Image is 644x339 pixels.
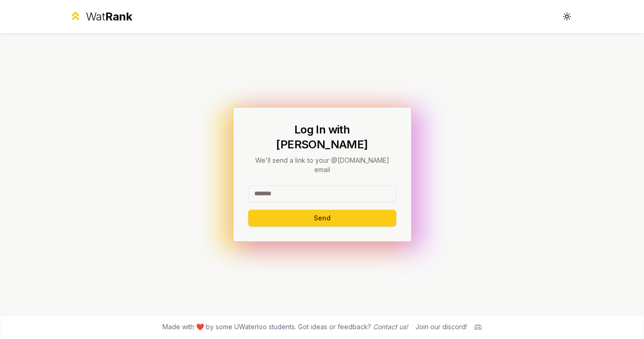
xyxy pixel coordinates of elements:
span: Made with ❤️ by some UWaterloo students. Got ideas or feedback? [163,322,408,332]
p: We'll send a link to your @[DOMAIN_NAME] email [248,156,396,174]
h1: Log In with [PERSON_NAME] [248,122,396,152]
button: Send [248,210,396,226]
div: Join our discord! [415,322,467,332]
span: Rank [105,10,132,23]
div: Wat [86,9,132,24]
a: WatRank [69,9,133,24]
a: Contact us! [373,323,408,331]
